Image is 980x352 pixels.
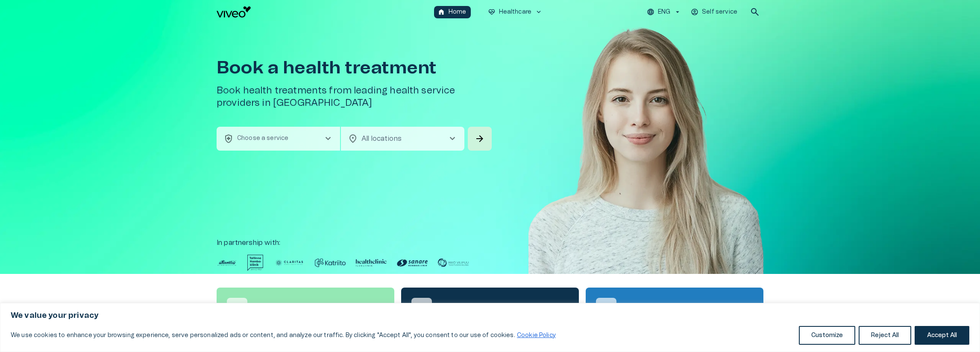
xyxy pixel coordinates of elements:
[217,6,251,17] img: Viveo logo
[348,134,358,144] span: location_on
[11,330,556,340] p: We use cookies to enhance your browsing experience, serve personalized ads or content, and analyz...
[247,255,264,271] img: Partner logo
[528,24,763,300] img: Woman smiling
[434,6,471,18] button: homeHome
[217,255,237,271] img: Partner logo
[488,8,496,16] span: ecg_heart
[690,6,739,18] button: Self service
[217,127,340,151] button: health_and_safetyChoose a servicechevron_right
[437,8,445,16] span: home
[702,8,737,17] p: Self service
[231,302,244,314] img: Book a dental consultation logo
[447,134,458,144] span: chevron_right
[237,134,288,143] p: Choose a service
[361,134,434,144] p: All locations
[516,332,556,339] a: Cookie Policy
[415,302,428,314] img: Visit a physiotherapist logo
[217,238,763,248] p: In partnership with :
[499,8,532,17] p: Healthcare
[658,8,670,17] p: ENG
[315,255,346,271] img: Partner logo
[535,8,543,16] span: keyboard_arrow_down
[475,134,485,144] span: arrow_forward
[468,127,492,151] button: Search
[397,255,428,271] img: Partner logo
[274,255,305,271] img: Partner logo
[449,8,467,17] p: Home
[915,326,969,345] button: Accept All
[438,255,469,271] img: Partner logo
[323,134,333,144] span: chevron_right
[484,6,546,18] button: ecg_heartHealthcarekeyboard_arrow_down
[217,84,493,110] h5: Book health treatments from leading health service providers in [GEOGRAPHIC_DATA]
[859,326,911,345] button: Reject All
[11,311,969,321] p: We value your privacy
[223,134,234,144] span: health_and_safety
[356,255,387,271] img: Partner logo
[217,6,431,17] a: Navigate to homepage
[746,3,763,20] button: open search modal
[646,6,683,18] button: ENG
[799,326,855,345] button: Customize
[217,58,493,78] h1: Book a health treatment
[600,302,613,314] img: Talk to a mental health specialist logo
[750,7,760,17] span: search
